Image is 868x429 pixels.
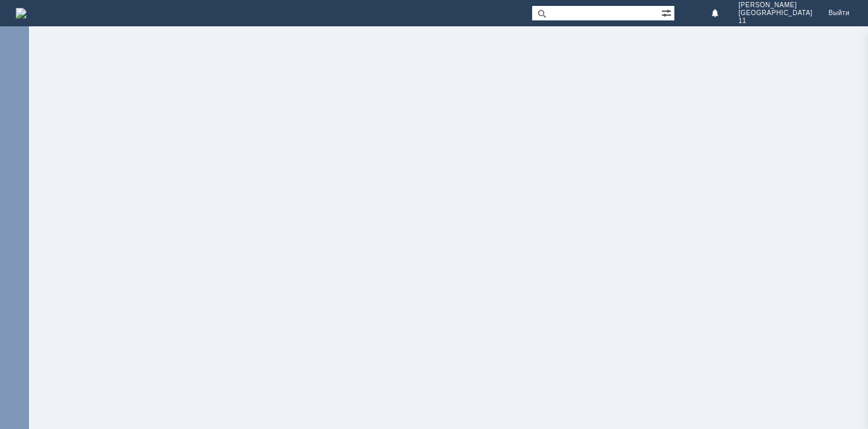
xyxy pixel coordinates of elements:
[738,9,813,17] span: [GEOGRAPHIC_DATA]
[16,8,26,18] a: Перейти на домашнюю страницу
[738,17,813,25] span: 11
[661,6,674,18] span: Расширенный поиск
[16,8,26,18] img: logo
[738,1,813,9] span: [PERSON_NAME]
